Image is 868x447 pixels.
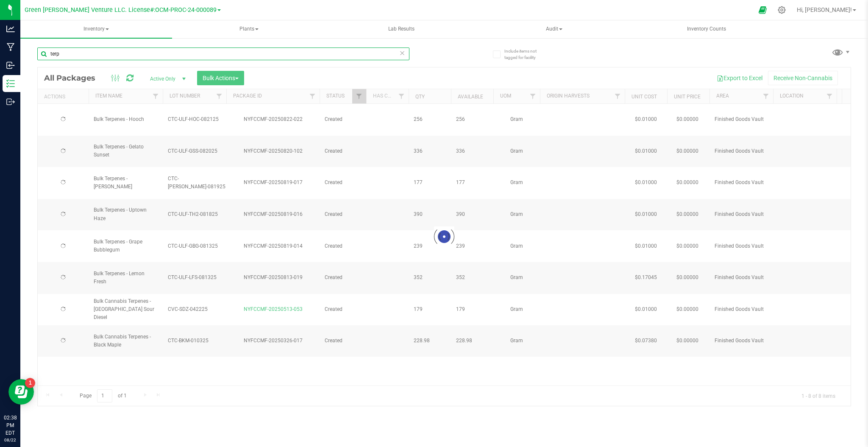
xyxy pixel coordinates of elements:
div: Manage settings [776,6,787,14]
a: Lab Results [325,20,477,38]
span: Plants [173,21,324,38]
inline-svg: Inventory [6,79,15,88]
span: Green [PERSON_NAME] Venture LLC. License#:OCM-PROC-24-000089 [25,6,217,14]
inline-svg: Outbound [6,98,15,106]
a: Plants [173,20,325,38]
span: Hi, [PERSON_NAME]! [797,6,852,13]
span: Open Ecommerce Menu [753,2,772,18]
a: Inventory [20,20,172,38]
span: Inventory Counts [676,25,737,33]
a: Inventory Counts [631,20,782,38]
span: Include items not tagged for facility [504,48,547,61]
p: 08/22 [4,437,17,443]
p: 02:38 PM EDT [4,414,17,437]
span: Clear [399,47,405,59]
inline-svg: Manufacturing [6,43,15,51]
inline-svg: Analytics [6,25,15,33]
span: Lab Results [377,25,426,33]
inline-svg: Inbound [6,61,15,70]
input: Search Package ID, Item Name, SKU, Lot or Part Number... [37,47,409,60]
iframe: Resource center [8,379,34,405]
span: Audit [479,21,629,38]
a: Audit [478,20,630,38]
iframe: Resource center unread badge [25,378,35,388]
